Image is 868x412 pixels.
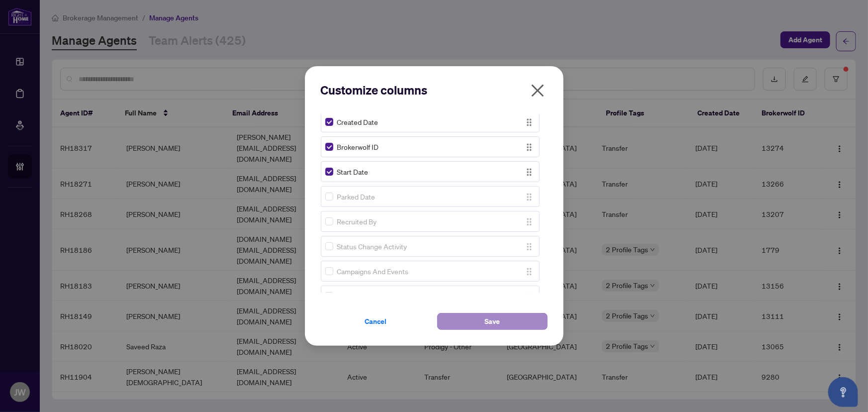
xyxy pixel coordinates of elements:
span: Campaigns And Events [337,266,409,277]
div: Created DateDrag Icon [321,111,540,132]
span: Created Date [337,116,379,127]
button: Drag Icon [523,290,535,302]
div: Start DateDrag Icon [321,161,540,182]
button: Drag Icon [523,141,535,153]
span: Brokerwolf ID [337,141,379,152]
span: Status Change Activity [337,241,407,252]
button: Open asap [828,377,858,407]
button: Drag Icon [523,265,535,277]
span: Billing Notes [337,291,376,302]
button: Save [437,313,548,330]
img: Drag Icon [524,142,535,153]
button: Drag Icon [523,166,535,178]
span: close [530,83,546,99]
div: Brokerwolf IDDrag Icon [321,136,540,157]
span: Save [484,313,500,329]
span: Recruited By [337,216,377,227]
button: Cancel [321,313,431,330]
button: Drag Icon [523,116,535,128]
h2: Customize columns [321,82,548,98]
button: Drag Icon [523,215,535,227]
span: Cancel [365,313,387,329]
img: Drag Icon [524,167,535,178]
img: Drag Icon [524,117,535,128]
span: Parked Date [337,191,376,202]
span: Start Date [337,166,369,177]
button: Drag Icon [523,240,535,252]
button: Drag Icon [523,191,535,203]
